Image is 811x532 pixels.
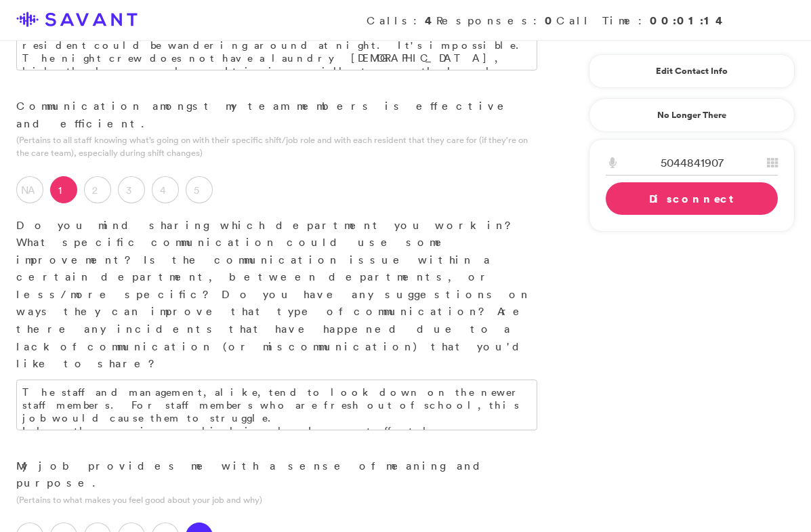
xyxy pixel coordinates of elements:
[16,176,43,203] label: NA
[425,13,436,28] strong: 4
[84,176,111,203] label: 2
[589,98,795,132] a: No Longer There
[16,134,537,159] p: (Pertains to all staff knowing what’s going on with their specific shift/job role and with each r...
[50,176,77,203] label: 1
[16,98,537,132] p: Communication amongst my team members is effective and efficient.
[152,176,179,203] label: 4
[650,13,727,28] strong: 00:01:14
[16,217,537,373] p: Do you mind sharing which department you work in? What specific communication could use some impr...
[16,457,537,492] p: My job provides me with a sense of meaning and purpose.
[606,60,778,82] a: Edit Contact Info
[186,176,213,203] label: 5
[16,493,537,506] p: (Pertains to what makes you feel good about your job and why)
[545,13,556,28] strong: 0
[606,182,778,215] a: Disconnect
[118,176,145,203] label: 3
